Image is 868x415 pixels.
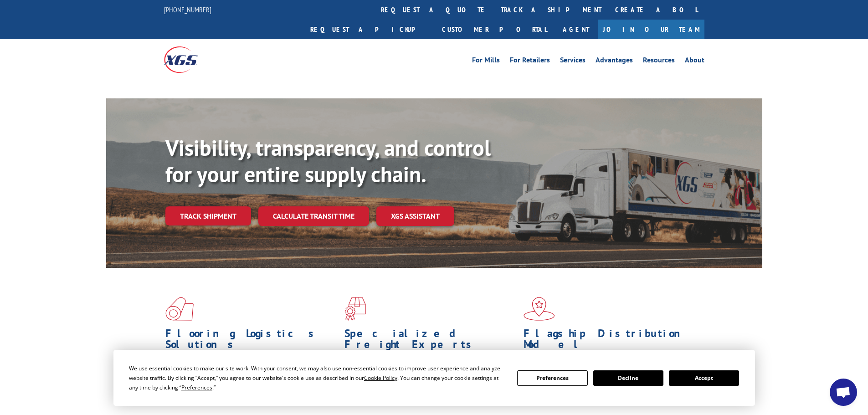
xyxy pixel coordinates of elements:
button: Decline [593,370,663,386]
h1: Flooring Logistics Solutions [165,328,338,354]
a: Advantages [596,56,633,67]
a: XGS ASSISTANT [376,206,454,226]
div: Cookie Consent Prompt [113,350,755,406]
div: We use essential cookies to make our site work. With your consent, we may also use non-essential ... [129,364,506,392]
h1: Specialized Freight Experts [344,328,517,354]
a: Agent [554,20,598,39]
img: xgs-icon-flagship-distribution-model-red [524,297,555,321]
img: xgs-icon-focused-on-flooring-red [344,297,366,321]
a: Track shipment [165,206,251,225]
b: Visibility, transparency, and control for your entire supply chain. [165,133,491,188]
a: Calculate transit time [258,206,369,226]
button: Preferences [517,370,587,386]
a: Request a pickup [303,20,435,39]
a: Join Our Team [598,20,704,39]
span: Preferences [181,384,212,391]
div: Open chat [830,379,857,406]
button: Accept [669,370,739,386]
a: Services [560,56,586,67]
a: Resources [643,56,675,67]
a: Customer Portal [435,20,554,39]
a: For Mills [472,56,500,67]
span: Cookie Policy [364,374,397,382]
a: For Retailers [510,56,550,67]
a: About [685,56,704,67]
img: xgs-icon-total-supply-chain-intelligence-red [165,297,194,321]
a: [PHONE_NUMBER] [164,5,211,14]
h1: Flagship Distribution Model [524,328,696,354]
